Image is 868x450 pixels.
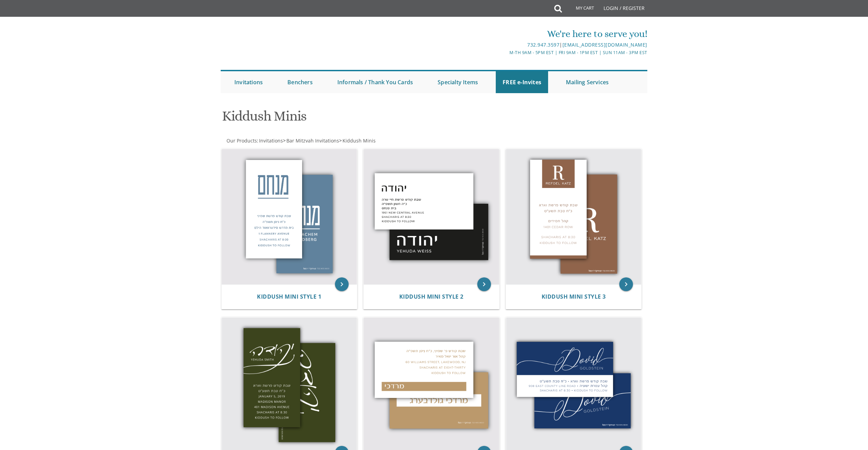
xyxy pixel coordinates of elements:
[222,109,501,129] h1: Kiddush Minis
[542,293,606,300] span: Kiddush Mini Style 3
[257,293,321,300] a: Kiddush Mini Style 1
[527,41,559,48] a: 732.947.3597
[222,149,357,285] img: Kiddush Mini Style 1
[226,137,257,144] a: Our Products
[496,71,548,93] a: FREE e-Invites
[506,149,642,285] img: Kiddush Mini Style 3
[399,293,464,300] a: Kiddush Mini Style 2
[331,71,420,93] a: Informals / Thank You Cards
[257,293,321,300] span: Kiddush Mini Style 1
[542,293,606,300] a: Kiddush Mini Style 3
[335,277,349,291] a: keyboard_arrow_right
[619,277,633,291] a: keyboard_arrow_right
[364,149,499,285] img: Kiddush Mini Style 2
[562,41,647,48] a: [EMAIL_ADDRESS][DOMAIN_NAME]
[363,49,647,56] div: M-Th 9am - 5pm EST | Fri 9am - 1pm EST | Sun 11am - 3pm EST
[221,137,434,144] div: :
[259,137,283,144] span: Invitations
[342,137,376,144] a: Kiddush Minis
[363,27,647,41] div: We're here to serve you!
[286,137,339,144] span: Bar Mitzvah Invitations
[559,71,616,93] a: Mailing Services
[561,1,599,18] a: My Cart
[339,137,376,144] span: >
[286,137,339,144] a: Bar Mitzvah Invitations
[431,71,485,93] a: Specialty Items
[228,71,270,93] a: Invitations
[399,293,464,300] span: Kiddush Mini Style 2
[258,137,283,144] a: Invitations
[283,137,339,144] span: >
[342,137,376,144] span: Kiddush Minis
[363,41,647,49] div: |
[281,71,320,93] a: Benchers
[477,277,491,291] a: keyboard_arrow_right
